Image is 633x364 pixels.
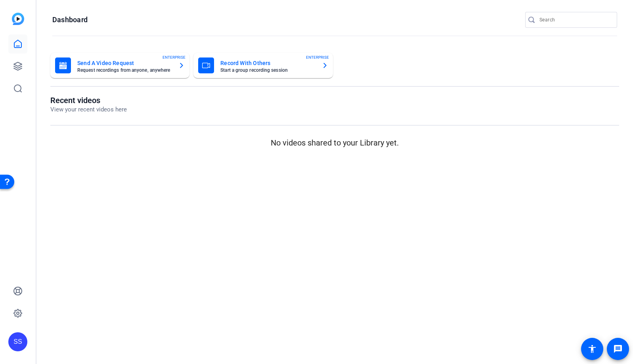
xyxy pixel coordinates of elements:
[50,53,189,78] button: Send A Video RequestRequest recordings from anyone, anywhereENTERPRISE
[193,53,333,78] button: Record With OthersStart a group recording sessionENTERPRISE
[77,68,172,73] mat-card-subtitle: Request recordings from anyone, anywhere
[220,58,315,68] mat-card-title: Record With Others
[77,58,172,68] mat-card-title: Send A Video Request
[613,344,623,354] mat-icon: message
[52,15,88,25] h1: Dashboard
[220,68,315,73] mat-card-subtitle: Start a group recording session
[50,96,127,105] h1: Recent videos
[50,137,619,149] p: No videos shared to your Library yet.
[12,13,24,25] img: blue-gradient.svg
[163,54,186,60] span: ENTERPRISE
[539,15,611,25] input: Search
[50,105,127,114] p: View your recent videos here
[306,54,329,60] span: ENTERPRISE
[8,332,27,351] div: SS
[587,344,597,354] mat-icon: accessibility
